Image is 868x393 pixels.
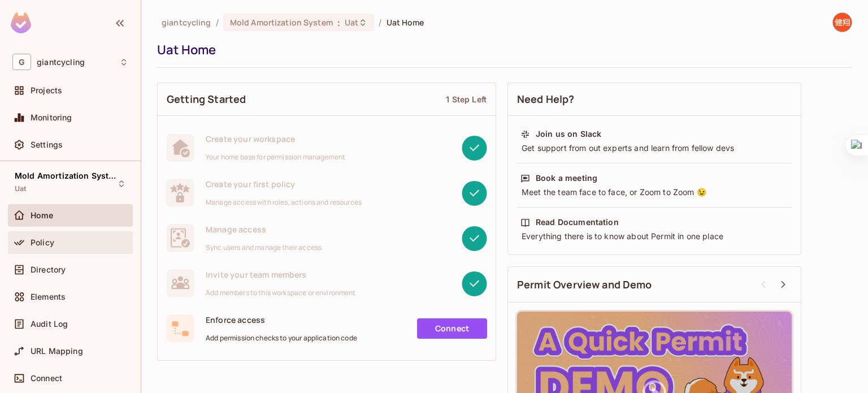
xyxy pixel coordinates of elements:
[31,140,63,149] span: Settings
[31,347,83,356] span: URL Mapping
[517,278,652,292] span: Permit Overview and Demo
[833,13,852,32] img: 廖健翔
[157,41,847,58] div: Uat Home
[446,94,487,105] div: 1 Step Left
[206,133,345,144] span: Create your workspace
[206,179,362,189] span: Create your first policy
[379,17,381,28] li: /
[11,12,31,33] img: SReyMgAAAABJRU5ErkJggg==
[337,18,341,27] span: :
[536,172,597,184] div: Book a meeting
[536,217,619,228] div: Read Documentation
[31,319,68,329] span: Audit Log
[206,288,356,297] span: Add members to this workspace or environment
[12,54,31,70] span: G
[417,318,487,339] a: Connect
[31,238,54,247] span: Policy
[31,374,62,383] span: Connect
[31,113,72,122] span: Monitoring
[517,92,575,106] span: Need Help?
[167,92,246,106] span: Getting Started
[15,184,26,193] span: Uat
[206,269,356,280] span: Invite your team members
[387,17,424,28] span: Uat Home
[206,153,345,162] span: Your home base for permission management
[206,198,362,207] span: Manage access with roles, actions and resources
[345,17,358,28] span: Uat
[162,17,211,28] span: the active workspace
[37,58,85,67] span: Workspace: giantcycling
[206,334,357,343] span: Add permission checks to your application code
[15,171,116,180] span: Mold Amortization System
[520,187,788,198] div: Meet the team face to face, or Zoom to Zoom 😉
[520,142,788,154] div: Get support from out experts and learn from fellow devs
[31,211,54,220] span: Home
[230,17,333,28] span: Mold Amortization System
[536,128,601,140] div: Join us on Slack
[31,292,66,301] span: Elements
[31,265,66,274] span: Directory
[520,231,788,242] div: Everything there is to know about Permit in one place
[206,224,322,235] span: Manage access
[216,17,219,28] li: /
[31,86,62,95] span: Projects
[206,243,322,252] span: Sync users and manage their access
[206,314,357,325] span: Enforce access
